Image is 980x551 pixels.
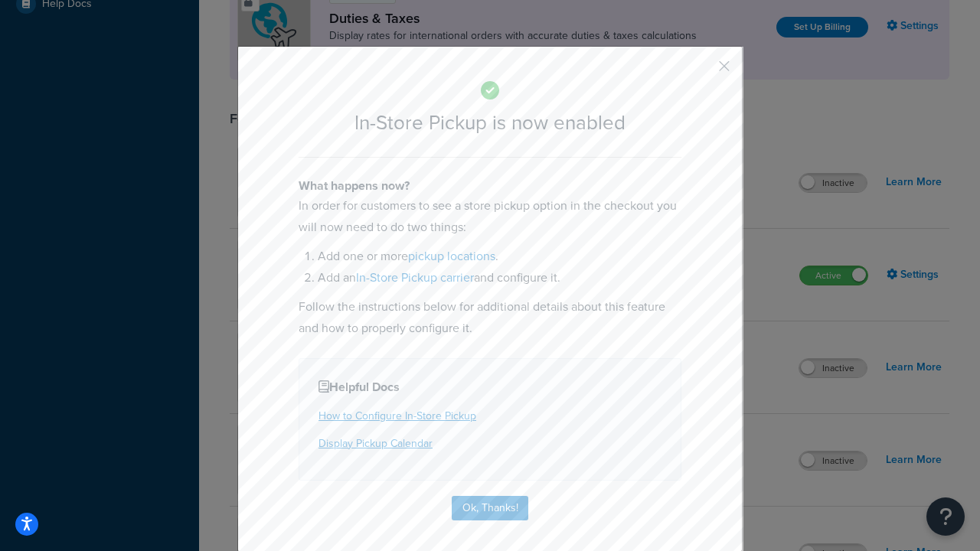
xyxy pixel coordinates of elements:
button: Ok, Thanks! [452,496,528,520]
h2: In-Store Pickup is now enabled [299,112,681,134]
p: In order for customers to see a store pickup option in the checkout you will now need to do two t... [299,195,681,238]
li: Add an and configure it. [318,267,681,289]
li: Add one or more . [318,246,681,267]
a: pickup locations [408,247,495,265]
h4: What happens now? [299,177,681,195]
p: Follow the instructions below for additional details about this feature and how to properly confi... [299,296,681,339]
a: How to Configure In-Store Pickup [318,408,476,424]
a: Display Pickup Calendar [318,435,433,452]
a: In-Store Pickup carrier [356,269,474,286]
h4: Helpful Docs [318,378,661,396]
